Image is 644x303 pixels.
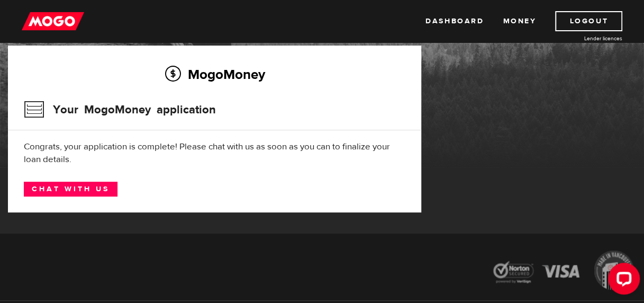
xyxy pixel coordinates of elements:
a: Dashboard [425,11,484,31]
a: Logout [555,11,622,31]
img: mogo_logo-11ee424be714fa7cbb0f0f49df9e16ec.png [22,11,84,31]
div: Congrats, your application is complete! Please chat with us as soon as you can to finalize your l... [24,140,405,166]
h2: MogoMoney [24,63,405,85]
a: Money [503,11,536,31]
a: Chat with us [24,182,117,197]
iframe: LiveChat chat widget [600,259,644,303]
a: Lender licences [543,34,622,42]
img: legal-icons-92a2ffecb4d32d839781d1b4e4802d7b.png [483,243,644,300]
h3: Your MogoMoney application [24,96,216,123]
